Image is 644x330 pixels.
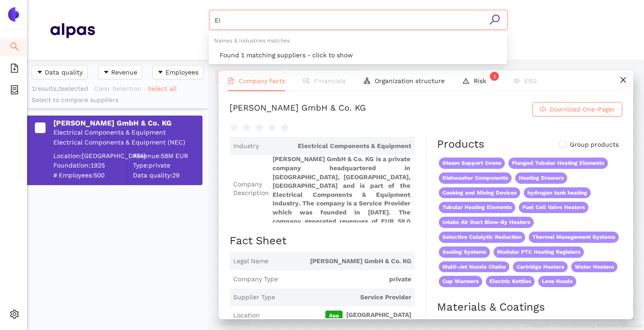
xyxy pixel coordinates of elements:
[228,78,234,84] span: file-text
[157,69,164,76] span: caret-down
[230,102,366,116] div: [PERSON_NAME] GmbH & Co. KG
[439,232,525,243] span: Selective Catalytic Reduction
[165,67,198,77] span: Employees
[437,300,622,315] h2: Materials & Coatings
[439,187,520,199] span: Cooking and Mixing Devices
[152,65,203,79] button: caret-downEmployees
[133,151,202,160] div: Revenue: 58M EUR
[439,217,534,228] span: Intake Air Duct Blow-By Heaters
[279,293,411,302] span: Service Provider
[10,60,19,79] span: file-add
[268,123,277,132] span: star
[314,77,346,84] span: Financials
[53,118,202,128] div: [PERSON_NAME] GmbH & Co. KG
[550,104,615,114] span: Download One-Pager
[439,246,490,258] span: Sealing Systems
[486,276,535,287] span: Electric Kettles
[490,72,499,81] sup: 1
[494,246,584,258] span: Modular PTC Heating Registers
[53,151,127,160] div: Location: [GEOGRAPHIC_DATA]
[571,261,617,273] span: Water Heaters
[529,232,619,243] span: Thermal Management Systems
[439,261,509,273] span: Multi-Jet Nozzle Chains
[220,50,502,60] div: Found 1 matching suppliers - click to show
[233,180,269,198] span: Company Description
[53,128,202,137] div: Electrical Components & Equipment
[280,123,289,132] span: star
[463,78,469,84] span: warning
[437,137,484,152] div: Products
[94,81,147,96] button: Clear Selection
[538,276,576,287] span: Lens Hoods
[439,202,515,213] span: Tubular Heating Elements
[32,96,203,105] div: Select to compare suppliers
[45,67,83,77] span: Data quality
[53,161,127,170] span: Foundation: 1925
[439,276,482,287] span: Cup Warmers
[32,85,88,92] span: 1 results, 0 selected
[508,158,608,169] span: Flanged Tubular Heating Elements
[233,257,268,266] span: Legal Name
[53,138,202,147] div: Electrical Components & Equipment (NEC)
[513,261,568,273] span: Cartridge Heaters
[515,172,567,184] span: Heating Drawers
[272,257,411,266] span: [PERSON_NAME] GmbH & Co. KG
[325,311,343,321] span: Aaa
[439,158,505,169] span: Steam Support Ovens
[239,77,285,84] span: Company facts
[620,76,627,84] span: close
[532,102,622,116] button: cloud-downloadDownload One-Pager
[10,39,19,57] span: search
[493,73,496,79] span: 1
[233,311,260,320] span: Location
[233,275,278,284] span: Company Type
[133,161,202,170] span: Type: private
[233,293,275,302] span: Supplier Type
[209,48,507,62] div: Found 1 matching suppliers - click to show
[364,78,370,84] span: apartment
[613,70,633,91] button: close
[53,171,127,180] span: # Employees: 500
[37,69,43,76] span: caret-down
[230,123,239,132] span: star
[282,275,411,284] span: private
[148,84,177,93] span: Select all
[10,307,19,325] span: setting
[439,172,512,184] span: Dishwasher Components
[519,202,588,213] span: Fuel Cell Valve Heaters
[133,171,202,180] span: Data quality: 29
[230,233,415,249] h2: Fact Sheet
[474,77,495,84] span: Risk
[6,7,21,22] img: Logo
[147,81,183,96] button: Select all
[273,155,411,223] span: [PERSON_NAME] GmbH & Co. KG is a private company headquartered in [GEOGRAPHIC_DATA], [GEOGRAPHIC_...
[50,19,95,42] img: Homepage
[303,78,310,84] span: fund-view
[263,311,411,321] span: [GEOGRAPHIC_DATA]
[513,78,520,84] span: eye
[263,142,411,151] span: Electrical Components & Equipment
[111,67,137,77] span: Revenue
[233,142,259,151] span: Industry
[524,187,591,199] span: hydrogen tank heating
[10,82,19,100] span: container
[242,123,251,132] span: star
[255,123,264,132] span: star
[103,69,109,76] span: caret-down
[489,14,500,25] span: search
[524,77,537,84] span: ESG
[375,77,445,84] span: Organization structure
[209,33,507,48] div: Names & Industries matches
[566,140,622,149] span: Group products
[98,65,142,79] button: caret-downRevenue
[540,106,546,113] span: cloud-download
[32,65,88,79] button: caret-downData quality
